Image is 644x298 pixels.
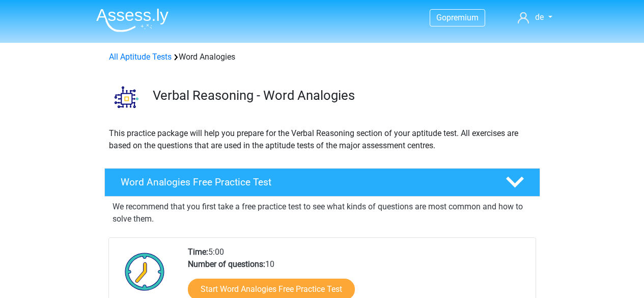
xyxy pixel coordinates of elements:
[430,11,485,24] a: Gopremium
[121,176,489,188] h4: Word Analogies Free Practice Test
[105,75,148,119] img: word analogies
[446,13,479,22] span: premium
[188,247,208,257] b: Time:
[96,8,169,32] img: Assessly
[100,168,544,197] a: Word Analogies Free Practice Test
[535,12,544,22] span: de
[153,88,532,103] h3: Verbal Reasoning - Word Analogies
[188,259,265,269] b: Number of questions:
[514,11,556,23] a: de
[109,127,536,152] p: This practice package will help you prepare for the Verbal Reasoning section of your aptitude tes...
[436,13,446,22] span: Go
[109,52,172,62] a: All Aptitude Tests
[119,246,171,297] img: Clock
[105,51,540,63] div: Word Analogies
[113,201,532,225] p: We recommend that you first take a free practice test to see what kinds of questions are most com...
